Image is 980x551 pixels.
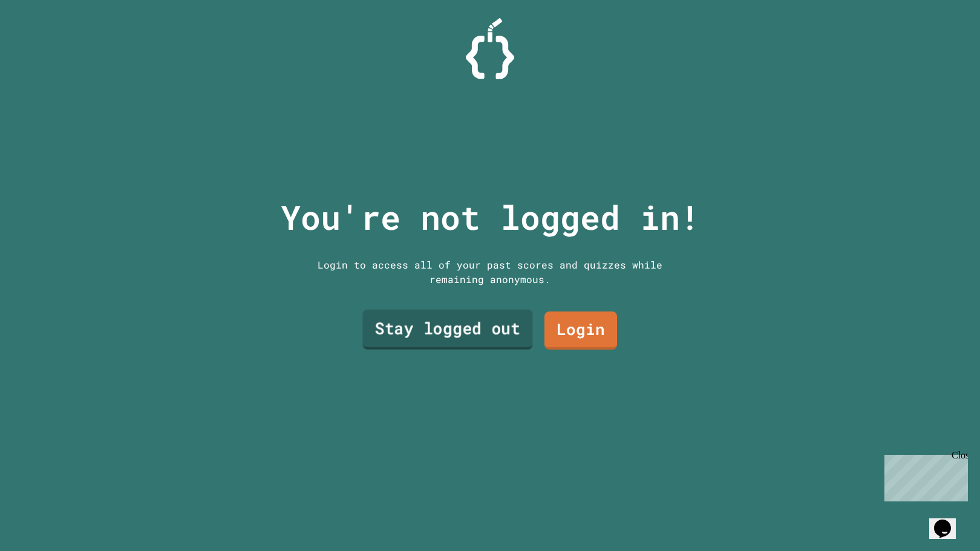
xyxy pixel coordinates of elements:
div: Login to access all of your past scores and quizzes while remaining anonymous. [309,258,671,287]
iframe: chat widget [929,503,968,539]
a: Stay logged out [362,310,532,350]
p: You're not logged in! [281,192,700,243]
a: Login [544,311,617,350]
img: Logo.svg [466,18,514,79]
iframe: chat widget [880,450,968,501]
div: Chat with us now!Close [5,5,83,77]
